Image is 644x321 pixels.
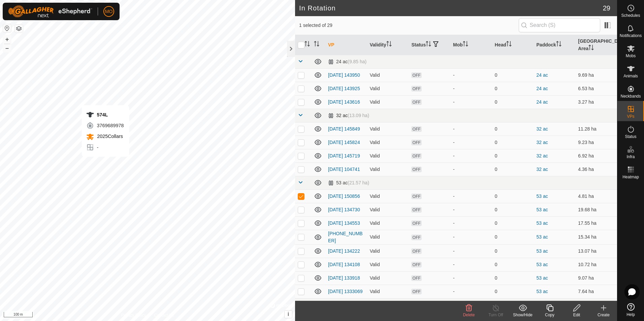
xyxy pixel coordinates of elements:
[411,167,421,172] span: OFF
[411,140,421,145] span: OFF
[492,285,534,298] td: 0
[367,258,409,271] td: Valid
[492,82,534,95] td: 0
[328,153,360,158] a: [DATE] 145719
[537,220,548,226] a: 53 ac
[328,275,360,281] a: [DATE] 133918
[328,220,360,226] a: [DATE] 134553
[536,312,563,318] div: Copy
[453,193,489,200] div: -
[453,85,489,92] div: -
[328,140,360,145] a: [DATE] 145824
[621,13,640,17] span: Schedules
[575,285,617,298] td: 7.64 ha
[575,136,617,149] td: 9.23 ha
[367,203,409,216] td: Valid
[411,99,421,105] span: OFF
[537,248,548,254] a: 53 ac
[411,72,421,78] span: OFF
[328,231,363,243] a: [PHONE_NUMBER]
[411,262,421,267] span: OFF
[314,42,319,47] p-sorticon: Activate to sort
[367,95,409,109] td: Valid
[506,42,512,47] p-sorticon: Activate to sort
[121,312,146,318] a: Privacy Policy
[453,275,489,282] div: -
[328,126,360,132] a: [DATE] 145849
[626,54,636,58] span: Mobs
[623,74,638,78] span: Animals
[328,86,360,91] a: [DATE] 143925
[426,42,431,47] p-sorticon: Activate to sort
[492,35,534,55] th: Head
[575,216,617,230] td: 17.55 ha
[86,143,124,151] div: -
[411,207,421,213] span: OFF
[534,35,576,55] th: Paddock
[367,122,409,136] td: Valid
[367,136,409,149] td: Valid
[367,216,409,230] td: Valid
[537,193,548,199] a: 53 ac
[328,113,369,118] div: 32 ac
[519,18,600,32] input: Search (S)
[409,35,450,55] th: Status
[367,271,409,285] td: Valid
[367,189,409,203] td: Valid
[367,82,409,95] td: Valid
[411,220,421,226] span: OFF
[304,42,310,47] p-sorticon: Activate to sort
[328,207,360,212] a: [DATE] 134730
[328,167,360,172] a: [DATE] 104741
[492,163,534,176] td: 0
[588,46,594,51] p-sorticon: Activate to sort
[3,24,11,32] button: Reset Map
[625,135,636,139] span: Status
[537,72,548,78] a: 24 ac
[537,153,548,158] a: 32 ac
[105,8,113,15] span: MO
[492,258,534,271] td: 0
[537,234,548,240] a: 53 ac
[348,113,369,118] span: (13.09 ha)
[328,59,366,65] div: 24 ac
[328,289,362,294] a: [DATE] 1333069
[575,163,617,176] td: 4.36 ha
[348,59,366,64] span: (9.85 ha)
[285,311,292,318] button: i
[537,99,548,105] a: 24 ac
[86,121,124,130] div: 3769689978
[492,203,534,216] td: 0
[367,68,409,82] td: Valid
[453,288,489,295] div: -
[299,4,603,12] h2: In Rotation
[626,155,635,159] span: Infra
[575,244,617,258] td: 13.07 ha
[575,122,617,136] td: 11.28 ha
[463,42,468,47] p-sorticon: Activate to sort
[537,140,548,145] a: 32 ac
[537,262,548,267] a: 53 ac
[328,99,360,105] a: [DATE] 143616
[367,163,409,176] td: Valid
[453,126,489,133] div: -
[537,289,548,294] a: 53 ac
[453,206,489,213] div: -
[575,35,617,55] th: [GEOGRAPHIC_DATA] Area
[325,35,367,55] th: VP
[617,300,644,319] a: Help
[328,193,360,199] a: [DATE] 150856
[411,153,421,159] span: OFF
[626,313,635,317] span: Help
[86,111,124,119] div: 574L
[620,94,641,98] span: Neckbands
[575,271,617,285] td: 9.07 ha
[453,166,489,173] div: -
[482,312,509,318] div: Turn Off
[575,258,617,271] td: 10.72 ha
[328,248,360,254] a: [DATE] 134222
[411,289,421,294] span: OFF
[411,126,421,132] span: OFF
[463,313,475,317] span: Delete
[411,235,421,240] span: OFF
